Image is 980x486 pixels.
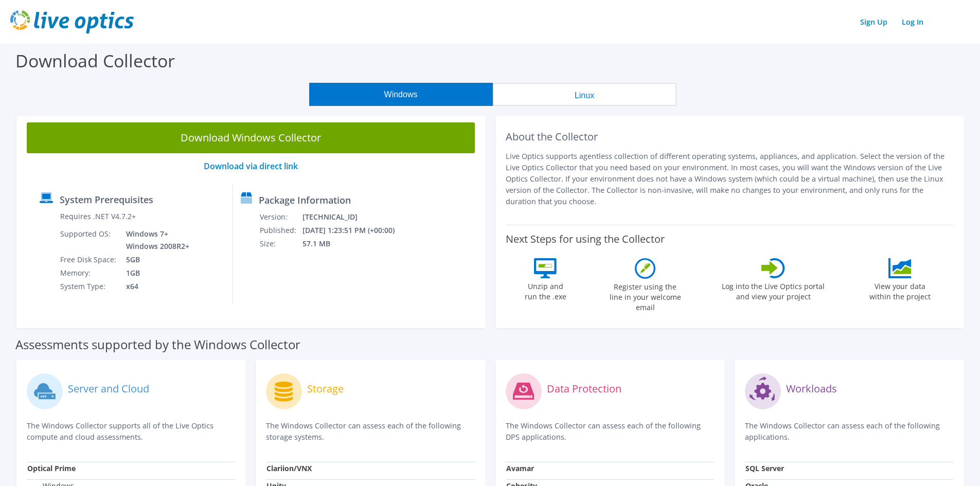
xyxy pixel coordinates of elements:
label: Storage [307,384,344,394]
label: Unzip and run the .exe [522,278,569,302]
td: Version: [259,210,302,224]
label: Server and Cloud [68,384,149,394]
td: System Type: [60,280,118,293]
strong: Clariion/VNX [266,463,312,473]
a: Sign Up [855,14,893,29]
strong: SQL Server [745,463,784,473]
td: 5GB [118,253,191,266]
td: Windows 7+ Windows 2008R2+ [118,227,191,253]
td: x64 [118,280,191,293]
a: Download Windows Collector [27,122,475,153]
td: Size: [259,237,302,250]
p: The Windows Collector supports all of the Live Optics compute and cloud assessments. [27,420,235,443]
td: [DATE] 1:23:51 PM (+00:00) [302,224,408,237]
label: Workloads [786,384,837,394]
button: Windows [309,83,493,106]
label: Data Protection [547,384,621,394]
strong: Avamar [506,463,534,473]
p: Live Optics supports agentless collection of different operating systems, appliances, and applica... [506,151,954,207]
label: Assessments supported by the Windows Collector [15,339,300,350]
button: Linux [493,83,676,106]
strong: Optical Prime [27,463,76,473]
td: Free Disk Space: [60,253,118,266]
td: Published: [259,224,302,237]
label: Log into the Live Optics portal and view your project [721,278,825,302]
td: 57.1 MB [302,237,408,250]
td: Memory: [60,266,118,280]
p: The Windows Collector can assess each of the following DPS applications. [506,420,714,443]
a: Log In [897,14,929,29]
a: Download via direct link [204,160,298,172]
td: Supported OS: [60,227,118,253]
p: The Windows Collector can assess each of the following storage systems. [266,420,474,443]
label: Package Information [259,195,351,205]
label: Next Steps for using the Collector [506,233,665,245]
label: Requires .NET V4.7.2+ [60,211,136,222]
img: live_optics_svg.svg [10,10,134,33]
label: Download Collector [15,49,175,73]
td: 1GB [118,266,191,280]
label: System Prerequisites [60,194,153,205]
label: Register using the line in your welcome email [607,279,684,313]
p: The Windows Collector can assess each of the following applications. [745,420,953,443]
h2: About the Collector [506,131,954,143]
td: [TECHNICAL_ID] [302,210,408,224]
label: View your data within the project [863,278,937,302]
